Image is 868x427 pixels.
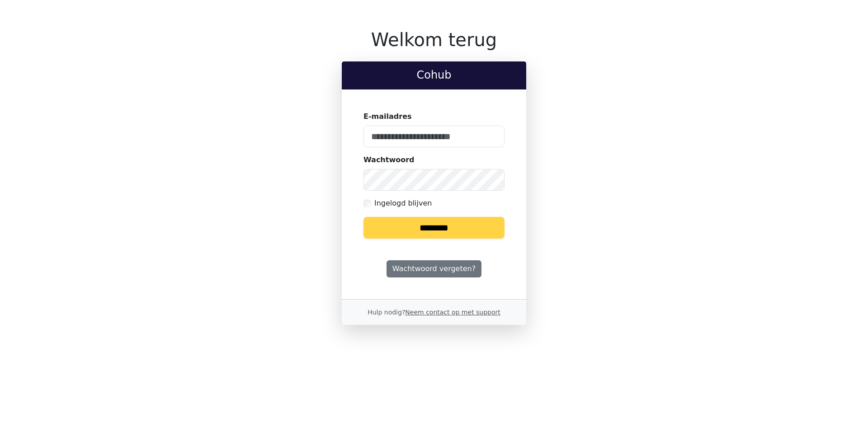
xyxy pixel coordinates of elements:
[363,111,412,122] label: E-mailadres
[349,69,519,82] h2: Cohub
[374,198,432,209] label: Ingelogd blijven
[363,155,415,165] label: Wachtwoord
[405,309,500,316] a: Neem contact op met support
[368,309,500,316] small: Hulp nodig?
[387,260,481,277] a: Wachtwoord vergeten?
[342,29,526,51] h1: Welkom terug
